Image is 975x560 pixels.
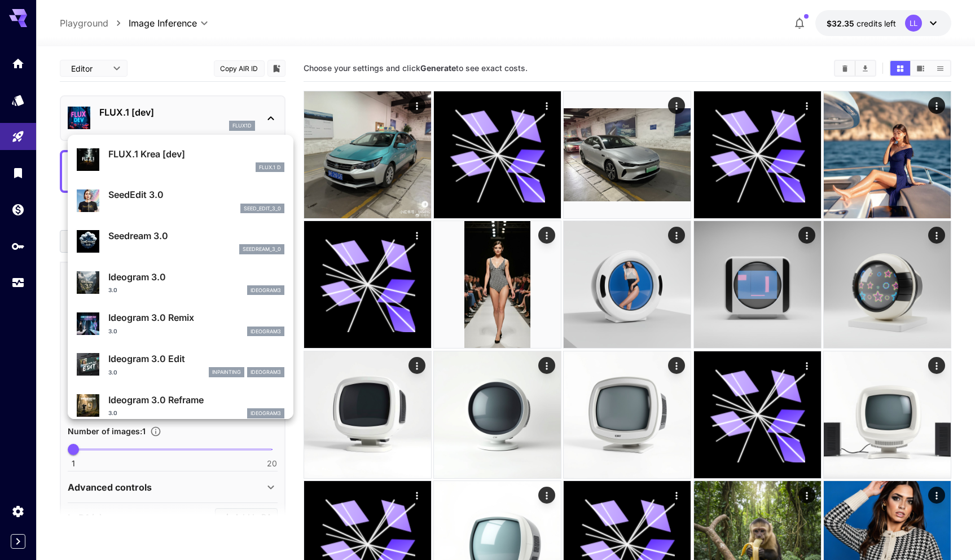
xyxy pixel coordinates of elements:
[108,147,284,161] p: FLUX.1 Krea [dev]
[108,188,284,201] p: SeedEdit 3.0
[108,327,117,336] p: 3.0
[259,164,281,171] p: FLUX.1 D
[108,311,284,324] p: Ideogram 3.0 Remix
[108,409,117,417] p: 3.0
[108,352,284,365] p: Ideogram 3.0 Edit
[108,393,284,407] p: Ideogram 3.0 Reframe
[108,368,117,377] p: 3.0
[77,389,284,423] div: Ideogram 3.0 Reframe3.0ideogram3
[108,270,284,284] p: Ideogram 3.0
[243,245,281,253] p: seedream_3_0
[251,286,281,294] p: ideogram3
[108,286,117,294] p: 3.0
[212,368,241,376] p: inpainting
[77,266,284,300] div: Ideogram 3.03.0ideogram3
[244,205,281,213] p: seed_edit_3_0
[251,409,281,417] p: ideogram3
[251,368,281,376] p: ideogram3
[251,328,281,336] p: ideogram3
[77,224,284,259] div: Seedream 3.0seedream_3_0
[77,347,284,382] div: Ideogram 3.0 Edit3.0inpaintingideogram3
[77,143,284,177] div: FLUX.1 Krea [dev]FLUX.1 D
[77,306,284,341] div: Ideogram 3.0 Remix3.0ideogram3
[108,229,284,242] p: Seedream 3.0
[77,183,284,218] div: SeedEdit 3.0seed_edit_3_0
